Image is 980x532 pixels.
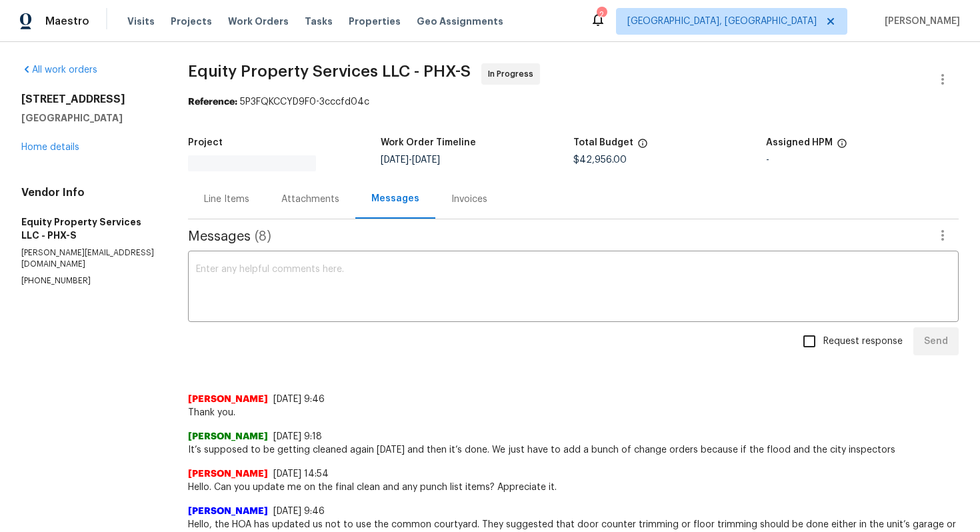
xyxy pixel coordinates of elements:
span: In Progress [488,67,539,81]
span: [PERSON_NAME] [188,430,268,443]
span: - [381,155,440,165]
span: [DATE] 9:46 [273,395,325,404]
span: Projects [171,15,212,28]
span: [PERSON_NAME] [188,393,268,406]
a: All work orders [21,65,97,75]
span: Equity Property Services LLC - PHX-S [188,63,471,79]
h2: [STREET_ADDRESS] [21,93,156,106]
span: Tasks [305,17,333,26]
span: [DATE] 14:54 [273,469,329,479]
span: The hpm assigned to this work order. [837,138,847,155]
span: Maestro [45,15,89,28]
span: Geo Assignments [417,15,503,28]
span: Thank you. [188,406,959,419]
h4: Vendor Info [21,186,156,199]
div: Line Items [204,193,249,206]
div: Messages [371,192,419,205]
span: [PERSON_NAME] [879,15,960,28]
span: The total cost of line items that have been proposed by Opendoor. This sum includes line items th... [637,138,648,155]
span: [PERSON_NAME] [188,505,268,518]
span: Messages [188,230,927,243]
span: [PERSON_NAME] [188,467,268,481]
div: Invoices [451,193,487,206]
h5: Project [188,138,223,147]
span: It’s supposed to be getting cleaned again [DATE] and then it’s done. We just have to add a bunch ... [188,443,959,457]
span: Visits [127,15,155,28]
span: Request response [823,335,903,349]
span: [DATE] [381,155,409,165]
h5: Total Budget [573,138,633,147]
span: $42,956.00 [573,155,627,165]
span: [DATE] 9:46 [273,507,325,516]
span: [DATE] [412,155,440,165]
b: Reference: [188,97,237,107]
a: Home details [21,143,79,152]
p: [PERSON_NAME][EMAIL_ADDRESS][DOMAIN_NAME] [21,247,156,270]
div: - [766,155,959,165]
p: [PHONE_NUMBER] [21,275,156,287]
div: 5P3FQKCCYD9F0-3cccfd04c [188,95,959,109]
span: [DATE] 9:18 [273,432,322,441]
div: 2 [597,8,606,21]
div: Attachments [281,193,339,206]
span: Properties [349,15,401,28]
span: ( 8 ) [255,230,271,243]
h5: Work Order Timeline [381,138,476,147]
h5: Assigned HPM [766,138,833,147]
span: Work Orders [228,15,289,28]
h5: [GEOGRAPHIC_DATA] [21,111,156,125]
h5: Equity Property Services LLC - PHX-S [21,215,156,242]
span: [GEOGRAPHIC_DATA], [GEOGRAPHIC_DATA] [627,15,817,28]
span: Hello. Can you update me on the final clean and any punch list items? Appreciate it. [188,481,959,494]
